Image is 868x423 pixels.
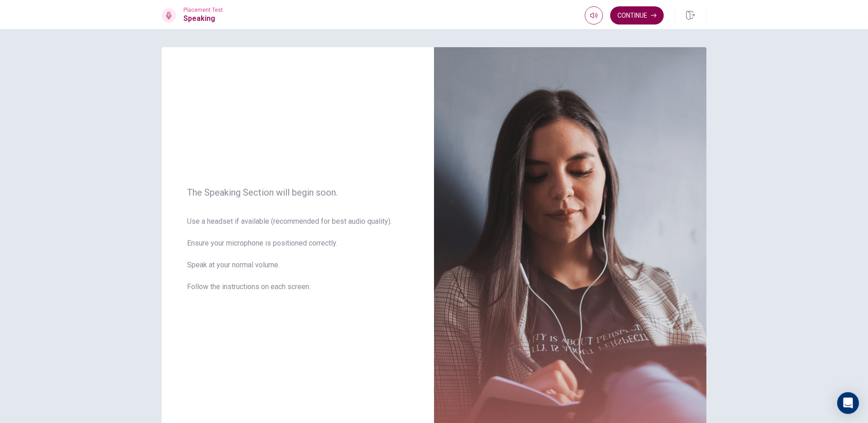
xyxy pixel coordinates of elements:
[183,13,223,24] h1: Speaking
[610,6,664,25] button: Continue
[837,392,859,414] div: Open Intercom Messenger
[187,187,409,198] span: The Speaking Section will begin soon.
[183,7,223,13] span: Placement Test
[187,216,409,303] span: Use a headset if available (recommended for best audio quality). Ensure your microphone is positi...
